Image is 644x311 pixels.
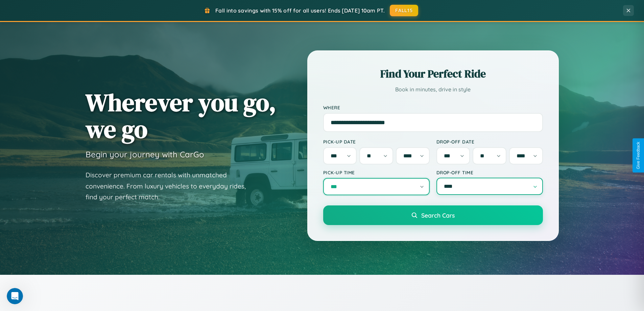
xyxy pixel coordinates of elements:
[86,89,276,142] h1: Wherever you go, we go
[215,7,385,14] span: Fall into savings with 15% off for all users! Ends [DATE] 10am PT.
[421,212,455,219] span: Search Cars
[436,139,543,145] label: Drop-off Date
[86,149,204,159] h3: Begin your journey with CarGo
[323,105,543,110] label: Where
[323,85,543,94] p: Book in minutes, drive in style
[436,170,543,175] label: Drop-off Time
[323,205,543,225] button: Search Cars
[7,288,23,304] iframe: Intercom live chat
[323,170,430,175] label: Pick-up Time
[323,66,543,81] h2: Find Your Perfect Ride
[636,142,641,169] div: Give Feedback
[86,170,255,203] p: Discover premium car rentals with unmatched convenience. From luxury vehicles to everyday rides, ...
[323,139,430,145] label: Pick-up Date
[390,5,418,16] button: FALL15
